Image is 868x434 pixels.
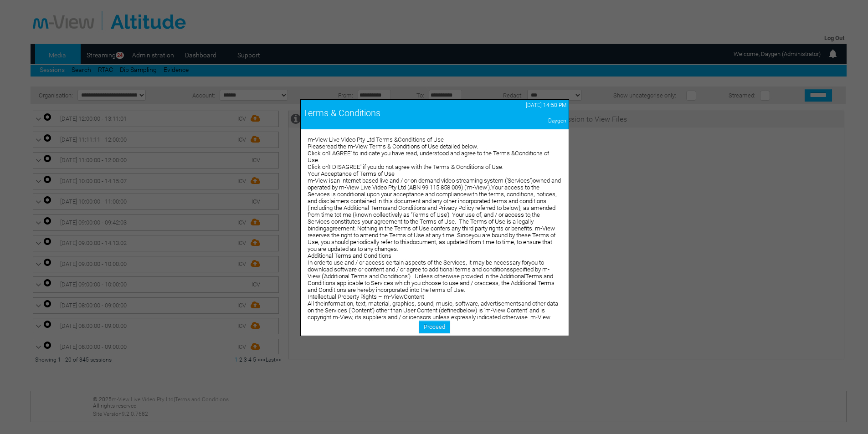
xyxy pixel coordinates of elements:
[419,321,450,333] a: Proceed
[308,300,560,355] span: All theinformation, text, material, graphics, sound, music, software, advertisementsand other dat...
[308,150,549,163] span: Click on'I AGREE' to indicate you have read, understood and agree to the Terms &Conditions of Use.
[308,136,444,143] span: m-View Live Video Pty Ltd Terms &Conditions of Use
[308,177,561,252] span: m-View isan internet based live and / or on demand video streaming system (‘Services’)owned and o...
[308,293,424,300] span: Intellectual Property Rights – m-ViewContent
[303,107,471,118] div: Terms & Conditions
[827,48,838,59] img: bell24.png
[308,259,555,293] span: In orderto use and / or access certain aspects of the Services, it may be necessary foryou to dow...
[308,252,391,259] span: Additional Terms and Conditions
[308,170,395,177] span: Your Acceptance of Terms of Use
[308,163,503,170] span: Click on'I DISAGREE' if you do not agree with the Terms & Conditions of Use.
[473,100,569,111] td: [DATE] 14:50 PM
[473,115,569,126] td: Daygen
[308,143,478,150] span: Pleaseread the m-View Terms & Conditions of Use detailed below.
